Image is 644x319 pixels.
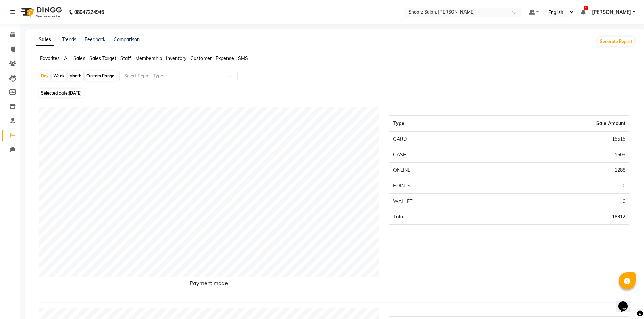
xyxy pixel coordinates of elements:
th: Sale Amount [491,116,629,132]
span: [DATE] [69,90,82,96]
a: Sales [36,34,54,46]
span: 1 [584,6,588,10]
td: WALLET [389,194,491,209]
div: Day [39,71,50,81]
span: SMS [238,55,248,61]
div: Custom Range [85,71,116,81]
td: 18312 [491,209,629,225]
button: Generate Report [598,37,634,46]
td: CARD [389,131,491,147]
td: ONLINE [389,163,491,178]
span: Selected date: [39,89,84,97]
a: Trends [62,36,76,43]
td: 0 [491,194,629,209]
td: 1509 [491,147,629,163]
th: Type [389,116,491,132]
td: Total [389,209,491,225]
td: 0 [491,178,629,194]
span: Sales [73,55,85,61]
span: Favorites [40,55,60,61]
td: 1288 [491,163,629,178]
span: Sales Target [89,55,116,61]
td: POINTS [389,178,491,194]
a: Comparison [114,36,140,43]
span: Customer [190,55,212,61]
td: CASH [389,147,491,163]
span: All [64,55,69,61]
b: 08047224946 [74,3,104,22]
span: Membership [135,55,162,61]
span: Expense [216,55,234,61]
h6: Payment mode [39,280,379,289]
span: Inventory [166,55,186,61]
span: Staff [120,55,131,61]
span: [PERSON_NAME] [592,9,631,16]
td: 15515 [491,131,629,147]
iframe: chat widget [616,292,637,312]
a: 1 [581,9,585,15]
a: Feedback [85,36,105,43]
img: logo [17,3,64,22]
div: Week [52,71,66,81]
div: Month [68,71,83,81]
